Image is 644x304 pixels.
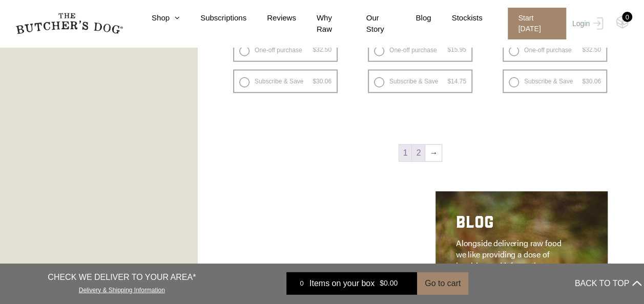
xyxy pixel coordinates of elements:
[309,277,375,289] span: Items on your box
[254,212,369,237] h2: APOTHECARY
[233,38,338,62] label: One-off purchase
[575,271,641,295] button: BACK TO TOP
[313,78,331,85] bdi: 30.06
[582,46,586,53] span: $
[447,78,466,85] bdi: 14.75
[508,8,566,39] span: Start [DATE]
[79,284,165,293] a: Delivery & Shipping Information
[456,237,572,294] p: Alongside delivering raw food we like providing a dose of inspiring and informative content to ou...
[456,212,572,237] h2: BLOG
[286,272,417,294] a: 0 Items on your box $0.00
[447,46,466,53] bdi: 15.95
[497,8,569,39] a: Start [DATE]
[380,279,398,287] bdi: 0.00
[346,12,396,35] a: Our Story
[570,8,603,39] a: Login
[417,272,468,294] button: Go to cart
[412,145,425,161] a: Page 2
[254,237,369,294] p: Adored Beast Apothecary is a line of all-natural pet products designed to support your dog’s heal...
[380,279,384,287] span: $
[447,46,451,53] span: $
[395,12,431,24] a: Blog
[131,12,180,24] a: Shop
[431,12,482,24] a: Stockists
[233,70,338,93] label: Subscribe & Save
[616,15,629,29] img: TBD_Cart-Empty.png
[246,12,296,24] a: Reviews
[368,38,472,62] label: One-off purchase
[48,271,196,283] p: CHECK WE DELIVER TO YOUR AREA*
[368,70,472,93] label: Subscribe & Save
[313,46,316,53] span: $
[582,78,586,85] span: $
[425,145,442,161] a: →
[622,12,632,22] div: 0
[180,12,246,24] a: Subscriptions
[447,78,451,85] span: $
[503,70,607,93] label: Subscribe & Save
[399,145,412,161] span: Page 1
[313,46,331,53] bdi: 32.50
[294,278,309,288] div: 0
[503,38,607,62] label: One-off purchase
[582,78,601,85] bdi: 30.06
[296,12,346,35] a: Why Raw
[582,46,601,53] bdi: 32.50
[313,78,316,85] span: $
